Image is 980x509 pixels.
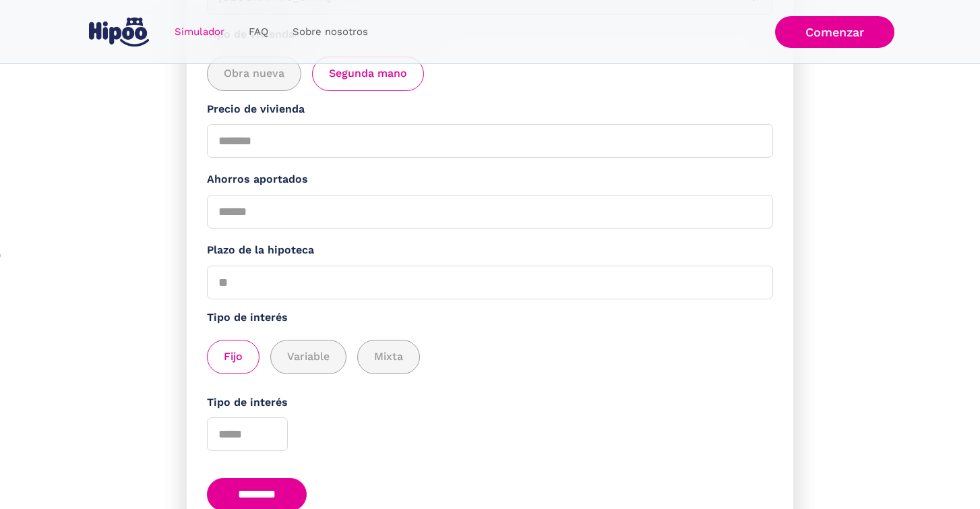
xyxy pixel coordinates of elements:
label: Tipo de interés [207,309,773,326]
label: Ahorros aportados [207,171,773,188]
span: Segunda mano [329,65,407,82]
span: Variable [287,349,330,365]
a: home [86,12,152,52]
a: Sobre nosotros [280,19,380,45]
span: Mixta [374,349,403,365]
div: add_description_here [207,340,773,374]
a: Comenzar [775,16,894,48]
label: Plazo de la hipoteca [207,242,773,259]
span: Fijo [224,349,243,365]
label: Precio de vivienda [207,101,773,118]
label: Tipo de interés [207,394,773,411]
a: Simulador [162,19,237,45]
span: Obra nueva [224,65,284,82]
a: FAQ [237,19,280,45]
div: add_description_here [207,57,773,91]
